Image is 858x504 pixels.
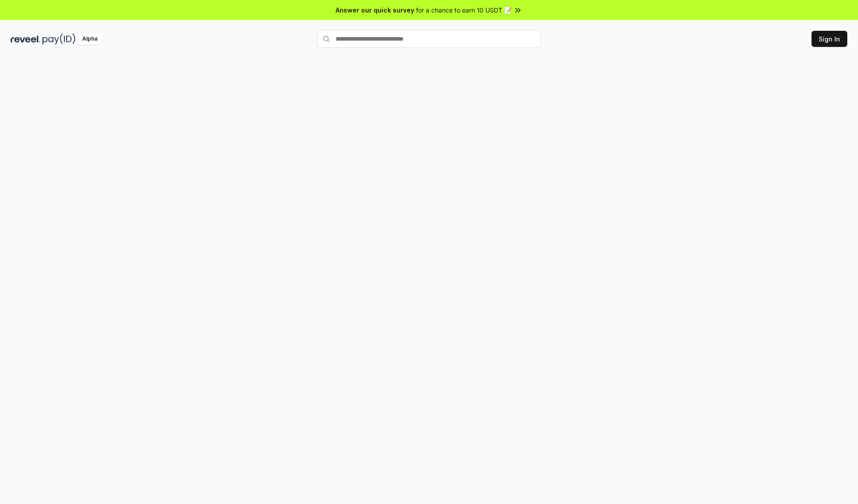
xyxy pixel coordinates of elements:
span: Answer our quick survey [336,5,414,15]
button: Sign In [812,31,847,47]
img: pay_id [42,33,76,45]
div: Alpha [77,33,102,45]
span: for a chance to earn 10 USDT 📝 [416,5,512,15]
img: reveel_dark [11,33,41,45]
